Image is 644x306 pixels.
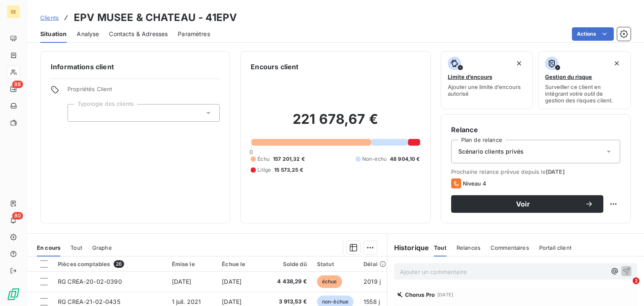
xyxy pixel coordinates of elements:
h2: 221 678,67 € [251,111,420,136]
div: Pièces comptables [58,260,162,268]
span: Niveau 4 [463,180,486,187]
span: 1 juil. 2021 [172,298,201,305]
span: Portail client [539,244,571,251]
span: Ajouter une limite d’encours autorisé [448,84,526,97]
span: [DATE] [222,278,241,285]
span: Scénario clients privés [458,147,524,156]
span: 48 904,10 € [390,155,420,163]
button: Limite d’encoursAjouter une limite d’encours autorisé [441,51,533,109]
span: Voir [461,201,585,207]
span: 2 [633,277,639,284]
img: Logo LeanPay [7,288,20,301]
span: Relances [457,244,480,251]
h3: EPV MUSEE & CHATEAU - 41EPV [74,10,237,25]
button: Actions [572,27,614,41]
span: [DATE] [546,168,565,175]
span: Tout [434,244,447,251]
span: 15 573,25 € [274,166,303,174]
span: 2019 j [364,278,381,285]
span: Gestion du risque [545,73,592,80]
span: Chorus Pro [405,291,435,298]
span: 26 [114,260,124,268]
span: Non-échu [362,155,387,163]
button: Voir [451,195,603,213]
span: Graphe [92,244,112,251]
div: Solde dû [272,261,307,267]
span: 80 [12,212,23,220]
div: Échue le [222,261,262,267]
span: [DATE] [222,298,241,305]
button: Gestion du risqueSurveiller ce client en intégrant votre outil de gestion des risques client. [538,51,631,109]
a: Clients [40,13,59,22]
span: Litige [257,166,271,174]
span: Paramètres [178,30,210,38]
span: Surveiller ce client en intégrant votre outil de gestion des risques client. [545,84,623,104]
span: Contacts & Adresses [109,30,168,38]
div: Délai [364,261,386,267]
span: En cours [37,244,60,251]
h6: Informations client [51,62,220,72]
span: Prochaine relance prévue depuis le [451,168,620,175]
span: 3 913,53 € [272,298,307,306]
span: 157 201,32 € [273,155,305,163]
span: Situation [40,30,67,38]
span: Échu [257,155,270,163]
span: Commentaires [491,244,529,251]
span: 4 438,29 € [272,277,307,286]
span: RG CREA-21-02-0435 [58,298,120,305]
span: échue [317,275,342,288]
span: Propriétés Client [68,86,220,97]
div: Émise le [172,261,212,267]
span: Tout [70,244,82,251]
span: Limite d’encours [448,73,492,80]
div: SE [7,5,20,18]
div: Statut [317,261,353,267]
span: [DATE] [437,292,453,297]
span: RG CREA-20-02-0390 [58,278,122,285]
h6: Historique [387,243,429,253]
h6: Relance [451,125,620,135]
input: Ajouter une valeur [75,109,81,117]
span: 1558 j [364,298,380,305]
span: 0 [249,149,253,155]
span: [DATE] [172,278,192,285]
h6: Encours client [251,62,299,72]
span: Clients [40,14,59,21]
span: Analyse [77,30,99,38]
iframe: Intercom live chat [615,277,636,298]
span: 88 [12,81,23,88]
